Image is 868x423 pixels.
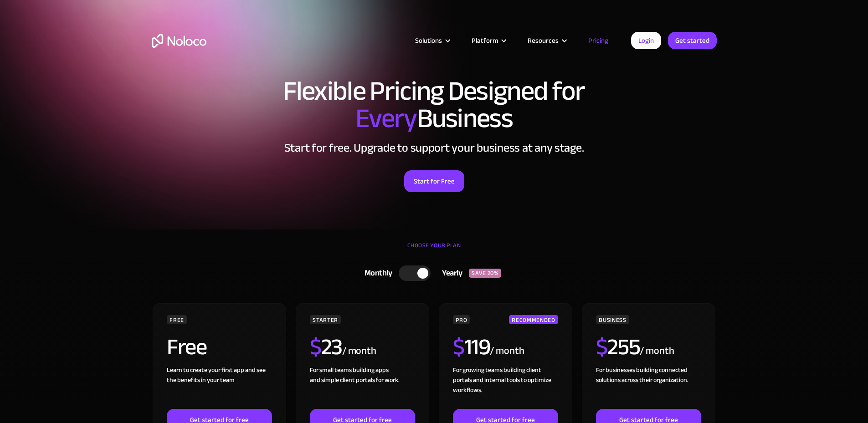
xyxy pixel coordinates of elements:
[415,35,442,46] div: Solutions
[310,315,340,324] div: STARTER
[453,336,490,358] h2: 119
[509,315,558,324] div: RECOMMENDED
[596,365,701,409] div: For businesses building connected solutions across their organization. ‍
[490,344,524,358] div: / month
[152,34,206,48] a: home
[596,315,629,324] div: BUSINESS
[152,77,717,132] h1: Flexible Pricing Designed for Business
[668,32,717,49] a: Get started
[631,32,661,49] a: Login
[310,326,321,368] span: $
[152,141,717,155] h2: Start for free. Upgrade to support your business at any stage.
[472,35,498,46] div: Platform
[167,365,272,409] div: Learn to create your first app and see the benefits in your team ‍
[342,344,376,358] div: / month
[596,326,607,368] span: $
[453,326,464,368] span: $
[310,336,342,358] h2: 23
[469,269,501,278] div: SAVE 20%
[431,266,469,280] div: Yearly
[516,35,577,46] div: Resources
[577,35,620,46] a: Pricing
[310,365,415,409] div: For small teams building apps and simple client portals for work. ‍
[167,315,187,324] div: FREE
[453,315,470,324] div: PRO
[167,336,206,358] h2: Free
[355,93,417,144] span: Every
[353,266,399,280] div: Monthly
[152,239,717,261] div: CHOOSE YOUR PLAN
[528,35,559,46] div: Resources
[404,35,460,46] div: Solutions
[640,344,674,358] div: / month
[404,170,464,192] a: Start for Free
[453,365,558,409] div: For growing teams building client portals and internal tools to optimize workflows.
[460,35,516,46] div: Platform
[596,336,640,358] h2: 255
